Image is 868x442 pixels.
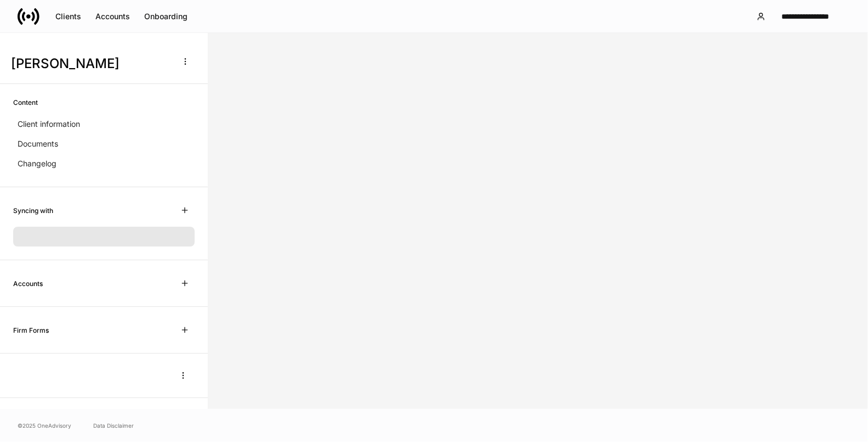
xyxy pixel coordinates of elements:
[48,8,88,25] button: Clients
[137,8,195,25] button: Onboarding
[95,13,130,20] div: Accounts
[13,97,38,108] h6: Content
[13,134,195,154] a: Documents
[11,55,169,72] h3: [PERSON_NAME]
[88,8,137,25] button: Accounts
[13,278,43,289] h6: Accounts
[13,325,49,335] h6: Firm Forms
[18,138,58,149] p: Documents
[18,158,56,169] p: Changelog
[13,114,195,134] a: Client information
[93,421,134,430] a: Data Disclaimer
[55,13,81,20] div: Clients
[18,119,80,130] p: Client information
[13,154,195,174] a: Changelog
[13,205,53,216] h6: Syncing with
[144,13,188,20] div: Onboarding
[18,421,71,430] span: © 2025 OneAdvisory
